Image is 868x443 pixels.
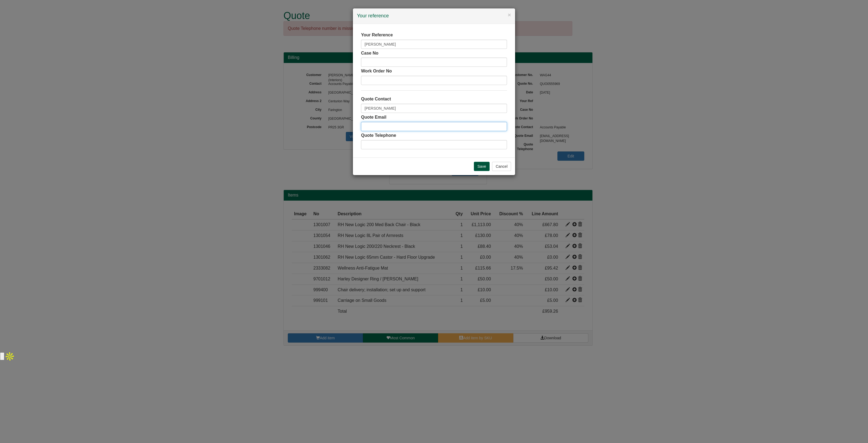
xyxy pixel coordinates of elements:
[508,12,511,18] button: ×
[357,12,511,20] h4: Your reference
[361,96,391,102] label: Quote Contact
[361,50,378,56] label: Case No
[361,132,396,139] label: Quote Telephone
[474,162,490,171] input: Save
[4,351,15,362] img: Apollo
[361,114,386,121] label: Quote Email
[361,68,392,74] label: Work Order No
[492,162,511,171] button: Cancel
[361,32,393,38] label: Your Reference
